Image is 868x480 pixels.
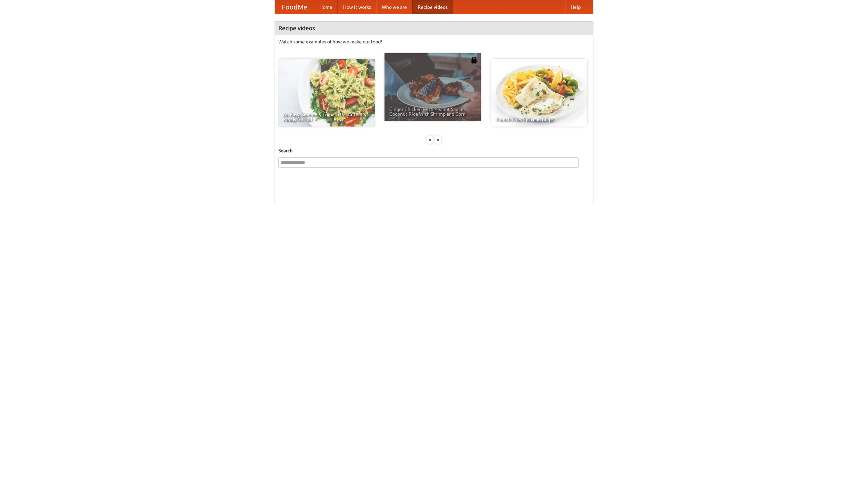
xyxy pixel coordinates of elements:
[278,59,375,127] a: An Easy, Summery Tomato Pasta That's Ready for Fall
[283,112,370,122] span: An Easy, Summery Tomato Pasta That's Ready for Fall
[412,0,453,14] a: Recipe videos
[278,38,590,45] p: Watch some examples of how we make our food!
[275,21,593,35] h4: Recipe videos
[471,57,477,63] img: 483408.png
[278,147,590,154] h5: Search
[314,0,338,14] a: Home
[565,0,586,14] a: Help
[435,135,441,144] div: »
[275,0,314,14] a: FoodMe
[376,0,412,14] a: Who we are
[491,59,587,127] a: French Fries Fish and Chips
[496,117,583,122] span: French Fries Fish and Chips
[427,135,433,144] div: «
[338,0,376,14] a: How it works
